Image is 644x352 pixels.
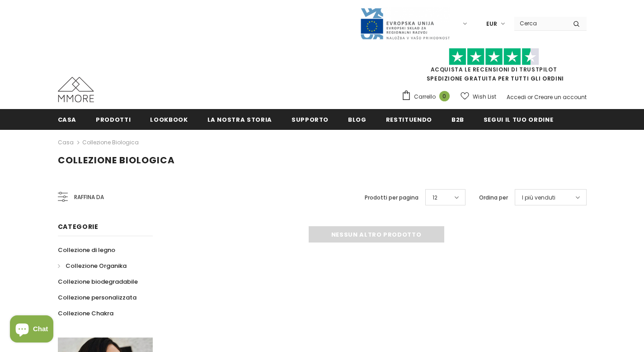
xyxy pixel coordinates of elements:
a: Creare un account [534,93,587,101]
a: supporto [291,109,329,129]
a: Blog [348,109,367,129]
span: Lookbook [150,115,188,124]
span: or [527,93,533,101]
span: 0 [439,91,450,101]
a: B2B [451,109,464,129]
a: Casa [58,137,74,148]
span: 12 [432,193,437,202]
a: Wish List [461,89,496,105]
a: Collezione Organika [58,258,127,274]
inbox-online-store-chat: Shopify online store chat [7,315,56,345]
span: Collezione biodegradabile [58,277,138,286]
span: Blog [348,115,367,124]
input: Search Site [514,17,566,30]
span: Casa [58,115,77,124]
img: Fidati di Pilot Stars [449,48,539,66]
span: Categorie [58,222,99,231]
span: Carrello [414,92,436,101]
span: Prodotti [96,115,131,124]
span: supporto [291,115,329,124]
img: Casi MMORE [58,77,94,102]
span: Wish List [473,92,496,101]
span: I più venduti [522,193,555,202]
label: Prodotti per pagina [365,193,418,202]
a: Javni Razpis [360,19,450,27]
label: Ordina per [479,193,508,202]
span: B2B [451,115,464,124]
span: Collezione di legno [58,246,115,254]
a: La nostra storia [207,109,272,129]
a: Collezione personalizzata [58,290,136,305]
span: Restituendo [386,115,432,124]
span: Raffina da [74,192,104,202]
span: Collezione biologica [58,154,175,166]
span: EUR [486,19,497,29]
a: Lookbook [150,109,188,129]
span: Collezione personalizzata [58,293,136,302]
span: SPEDIZIONE GRATUITA PER TUTTI GLI ORDINI [401,52,587,82]
span: La nostra storia [207,115,272,124]
a: Carrello 0 [401,90,454,104]
img: Javni Razpis [360,7,450,40]
span: Segui il tuo ordine [484,115,553,124]
span: Collezione Organika [66,262,127,270]
a: Acquista le recensioni di TrustPilot [431,66,557,73]
a: Collezione biologica [82,138,139,146]
a: Collezione biodegradabile [58,274,138,290]
a: Restituendo [386,109,432,129]
a: Accedi [507,93,526,101]
span: Collezione Chakra [58,309,113,318]
a: Casa [58,109,77,129]
a: Segui il tuo ordine [484,109,553,129]
a: Prodotti [96,109,131,129]
a: Collezione di legno [58,242,115,258]
a: Collezione Chakra [58,305,113,321]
